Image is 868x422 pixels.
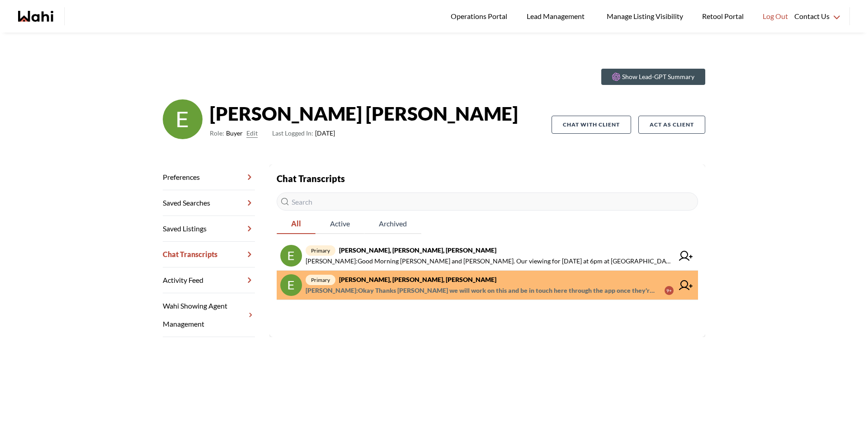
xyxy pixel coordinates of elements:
span: Log Out [763,10,788,22]
button: Archived [364,214,421,234]
span: [PERSON_NAME] : Okay Thanks [PERSON_NAME] we will work on this and be in touch here through the a... [306,285,657,296]
a: Activity Feed [163,267,255,293]
a: Saved Searches [163,190,255,216]
img: ACg8ocIMWX2vzWdFCJqh7XJ7GTqBqgkm3nmYCcvk99pBnMBP4fAVfw=s96-c [163,99,203,139]
a: Chat Transcripts [163,242,255,267]
a: Preferences [163,164,255,190]
strong: Chat Transcripts [277,173,345,184]
button: Act as Client [638,116,705,134]
button: Active [316,214,364,234]
span: Last Logged In: [272,129,313,137]
p: Show Lead-GPT Summary [622,72,694,81]
span: Buyer [226,128,243,139]
input: Search [277,192,698,211]
span: primary [306,275,335,285]
button: Show Lead-GPT Summary [601,69,705,85]
button: Chat with client [552,116,631,134]
a: primary[PERSON_NAME], [PERSON_NAME], [PERSON_NAME][PERSON_NAME]:Okay Thanks [PERSON_NAME] we will... [277,271,698,300]
span: All [277,214,316,233]
span: Role: [210,128,224,139]
span: Manage Listing Visibility [604,10,686,22]
img: chat avatar [280,274,302,296]
span: primary [306,245,335,256]
a: Saved Listings [163,216,255,242]
div: 9+ [665,286,674,295]
span: Operations Portal [451,10,510,22]
span: [DATE] [272,128,335,139]
span: Active [316,214,364,233]
strong: [PERSON_NAME], [PERSON_NAME], [PERSON_NAME] [339,276,496,283]
span: Archived [364,214,421,233]
a: primary[PERSON_NAME], [PERSON_NAME], [PERSON_NAME][PERSON_NAME]:Good Morning [PERSON_NAME] and [P... [277,241,698,271]
strong: [PERSON_NAME], [PERSON_NAME], [PERSON_NAME] [339,246,496,254]
a: Wahi homepage [18,11,53,22]
button: All [277,214,316,234]
img: chat avatar [280,245,302,267]
span: Lead Management [527,10,588,22]
button: Edit [246,128,258,139]
a: Wahi Showing Agent Management [163,293,255,337]
span: Retool Portal [702,10,746,22]
strong: [PERSON_NAME] [PERSON_NAME] [210,100,518,127]
span: [PERSON_NAME] : Good Morning [PERSON_NAME] and [PERSON_NAME]. Our viewing for [DATE] at 6pm at [G... [306,256,674,267]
